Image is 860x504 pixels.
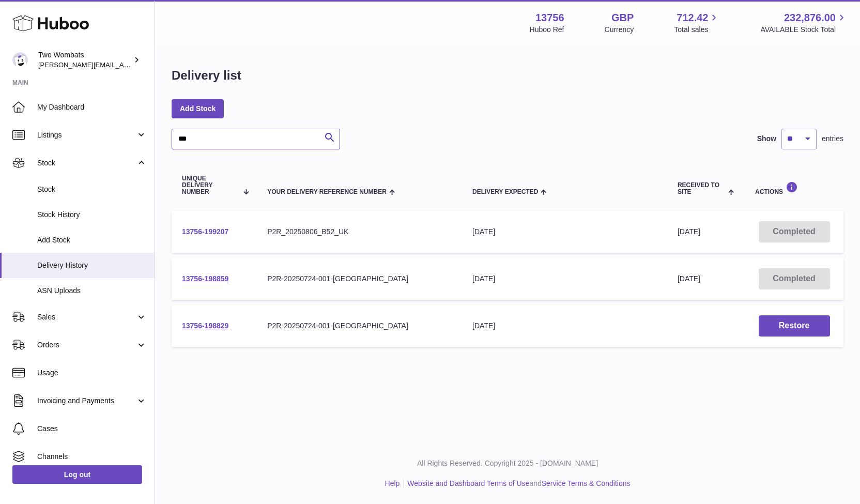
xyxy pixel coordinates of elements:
[37,210,147,220] span: Stock History
[674,25,720,35] span: Total sales
[678,274,700,283] span: [DATE]
[182,175,238,196] span: Unique Delivery Number
[674,11,720,35] a: 712.42 Total sales
[472,321,657,331] div: [DATE]
[535,11,564,25] strong: 13756
[267,189,387,195] span: Your Delivery Reference Number
[759,315,830,337] button: Restore
[784,11,836,25] span: 232,876.00
[37,130,136,140] span: Listings
[678,227,700,236] span: [DATE]
[611,11,634,25] strong: GBP
[267,321,452,331] div: P2R-20250724-001-[GEOGRAPHIC_DATA]
[404,479,630,488] li: and
[182,322,228,330] a: 13756-198829
[37,312,136,322] span: Sales
[757,134,776,144] label: Show
[37,368,147,378] span: Usage
[182,227,228,236] a: 13756-199207
[267,274,452,284] div: P2R-20250724-001-[GEOGRAPHIC_DATA]
[678,182,726,195] span: Received to Site
[760,11,848,35] a: 232,876.00 AVAILABLE Stock Total
[542,479,631,487] a: Service Terms & Conditions
[163,459,852,468] p: All Rights Reserved. Copyright 2025 - [DOMAIN_NAME]
[385,479,400,487] a: Help
[172,67,241,84] h1: Delivery list
[37,424,147,434] span: Cases
[37,286,147,296] span: ASN Uploads
[37,158,136,168] span: Stock
[407,479,529,487] a: Website and Dashboard Terms of Use
[38,60,263,69] span: [PERSON_NAME][EMAIL_ADDRESS][PERSON_NAME][DOMAIN_NAME]
[37,261,147,270] span: Delivery History
[677,11,708,25] span: 712.42
[530,25,564,35] div: Huboo Ref
[472,227,657,237] div: [DATE]
[172,99,224,118] a: Add Stock
[37,340,136,350] span: Orders
[12,52,28,68] img: philip.carroll@twowombats.com
[182,274,228,283] a: 13756-198859
[37,452,147,462] span: Channels
[267,227,452,237] div: P2R_20250806_B52_UK
[37,235,147,245] span: Add Stock
[755,181,833,195] div: Actions
[760,25,848,35] span: AVAILABLE Stock Total
[822,134,843,144] span: entries
[37,185,147,194] span: Stock
[605,25,634,35] div: Currency
[37,102,147,112] span: My Dashboard
[472,189,538,195] span: Delivery Expected
[472,274,657,284] div: [DATE]
[38,50,131,70] div: Two Wombats
[37,396,136,406] span: Invoicing and Payments
[12,465,142,484] a: Log out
